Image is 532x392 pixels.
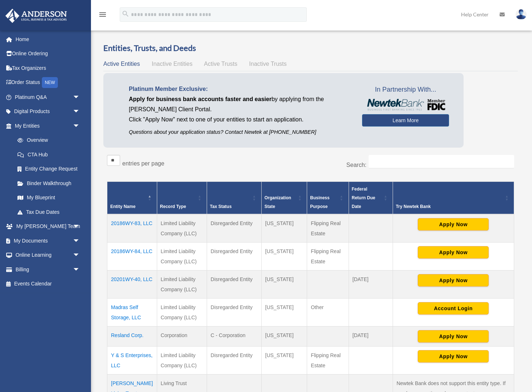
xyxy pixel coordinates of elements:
[157,182,207,215] th: Record Type: Activate to sort
[98,10,107,19] i: menu
[73,90,87,105] span: arrow_drop_down
[107,182,157,215] th: Entity Name: Activate to invert sorting
[307,299,349,327] td: Other
[307,347,349,375] td: Flipping Real Estate
[352,187,376,209] span: Federal Return Due Date
[73,248,87,263] span: arrow_drop_down
[103,61,140,67] span: Active Entities
[349,327,393,347] td: [DATE]
[307,182,349,215] th: Business Purpose: Activate to sort
[129,96,271,102] span: Apply for business bank accounts faster and easier
[516,9,527,20] img: User Pic
[207,347,261,375] td: Disregarded Entity
[418,302,489,315] button: Account Login
[5,219,91,234] a: My [PERSON_NAME] Teamarrow_drop_down
[5,61,91,75] a: Tax Organizers
[366,99,445,111] img: NewtekBankLogoSM.png
[261,214,307,243] td: [US_STATE]
[10,205,87,219] a: Tax Due Dates
[129,115,351,125] p: Click "Apply Now" next to one of your entities to start an application.
[103,43,518,54] h3: Entities, Trusts, and Deeds
[157,299,207,327] td: Limited Liability Company (LLC)
[10,162,87,176] a: Entity Change Request
[157,327,207,347] td: Corporation
[261,243,307,271] td: [US_STATE]
[73,119,87,133] span: arrow_drop_down
[418,305,489,311] a: Account Login
[157,243,207,271] td: Limited Liability Company (LLC)
[5,248,91,263] a: Online Learningarrow_drop_down
[207,214,261,243] td: Disregarded Entity
[5,32,91,47] a: Home
[207,327,261,347] td: C - Corporation
[210,204,232,209] span: Tax Status
[10,147,87,162] a: CTA Hub
[349,182,393,215] th: Federal Return Due Date: Activate to sort
[418,274,489,287] button: Apply Now
[5,277,91,291] a: Events Calendar
[10,176,87,191] a: Binder Walkthrough
[418,246,489,259] button: Apply Now
[152,61,192,67] span: Inactive Entities
[3,9,69,23] img: Anderson Advisors Platinum Portal
[107,243,157,271] td: 20186WY-84, LLC
[129,128,351,137] p: Questions about your application status? Contact Newtek at [PHONE_NUMBER]
[107,271,157,299] td: 20201WY-40, LLC
[261,182,307,215] th: Organization State: Activate to sort
[362,84,449,96] span: In Partnership With...
[418,218,489,231] button: Apply Now
[107,299,157,327] td: Madras Self Storage, LLC
[5,75,91,90] a: Order StatusNEW
[261,347,307,375] td: [US_STATE]
[396,202,503,211] div: Try Newtek Bank
[5,104,91,119] a: Digital Productsarrow_drop_down
[5,90,91,104] a: Platinum Q&Aarrow_drop_down
[418,350,489,363] button: Apply Now
[207,182,261,215] th: Tax Status: Activate to sort
[107,347,157,375] td: Y & S Enterprises, LLC
[207,243,261,271] td: Disregarded Entity
[261,299,307,327] td: [US_STATE]
[157,347,207,375] td: Limited Liability Company (LLC)
[5,47,91,61] a: Online Ordering
[418,330,489,343] button: Apply Now
[346,162,366,168] label: Search:
[107,214,157,243] td: 20186WY-83, LLC
[73,104,87,119] span: arrow_drop_down
[5,233,91,248] a: My Documentsarrow_drop_down
[129,84,351,94] p: Platinum Member Exclusive:
[207,299,261,327] td: Disregarded Entity
[362,114,449,127] a: Learn More
[310,195,329,209] span: Business Purpose
[98,13,107,19] a: menu
[122,10,130,18] i: search
[261,327,307,347] td: [US_STATE]
[307,243,349,271] td: Flipping Real Estate
[307,214,349,243] td: Flipping Real Estate
[349,271,393,299] td: [DATE]
[261,271,307,299] td: [US_STATE]
[157,214,207,243] td: Limited Liability Company (LLC)
[10,191,87,205] a: My Blueprint
[10,133,84,148] a: Overview
[73,262,87,277] span: arrow_drop_down
[129,94,351,115] p: by applying from the [PERSON_NAME] Client Portal.
[157,271,207,299] td: Limited Liability Company (LLC)
[5,119,87,133] a: My Entitiesarrow_drop_down
[160,204,186,209] span: Record Type
[204,61,238,67] span: Active Trusts
[249,61,287,67] span: Inactive Trusts
[122,160,164,167] label: entries per page
[5,262,91,277] a: Billingarrow_drop_down
[110,204,135,209] span: Entity Name
[42,77,58,88] div: NEW
[107,327,157,347] td: Resland Corp.
[207,271,261,299] td: Disregarded Entity
[393,182,514,215] th: Try Newtek Bank : Activate to sort
[265,195,291,209] span: Organization State
[73,233,87,248] span: arrow_drop_down
[73,219,87,234] span: arrow_drop_down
